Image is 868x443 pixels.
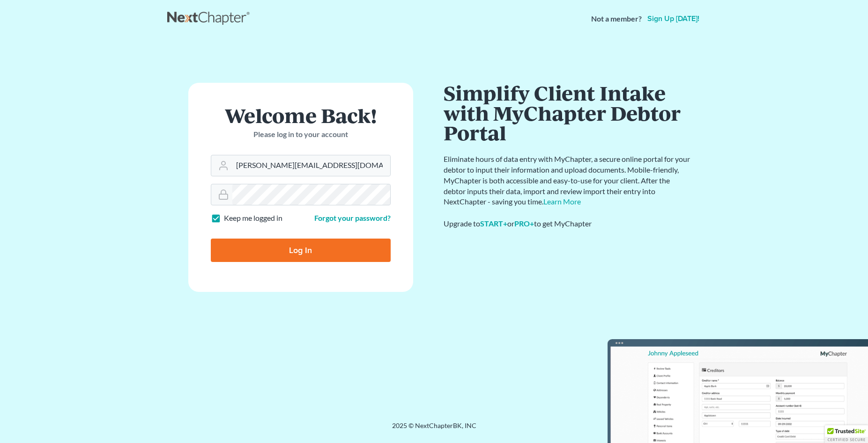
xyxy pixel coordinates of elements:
a: PRO+ [514,219,534,228]
label: Keep me logged in [224,213,282,224]
div: 2025 © NextChapterBK, INC [167,421,701,438]
a: Sign up [DATE]! [645,15,701,22]
div: TrustedSite Certified [825,425,868,443]
a: Learn More [543,197,581,206]
input: Email Address [232,155,390,176]
a: START+ [480,219,507,228]
a: Forgot your password? [314,213,391,222]
p: Eliminate hours of data entry with MyChapter, a secure online portal for your debtor to input the... [444,154,692,207]
h1: Welcome Back! [211,105,391,125]
strong: Not a member? [591,14,642,24]
h1: Simplify Client Intake with MyChapter Debtor Portal [444,83,692,143]
div: Upgrade to or to get MyChapter [444,218,692,229]
p: Please log in to your account [211,129,391,140]
input: Log In [211,239,391,262]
